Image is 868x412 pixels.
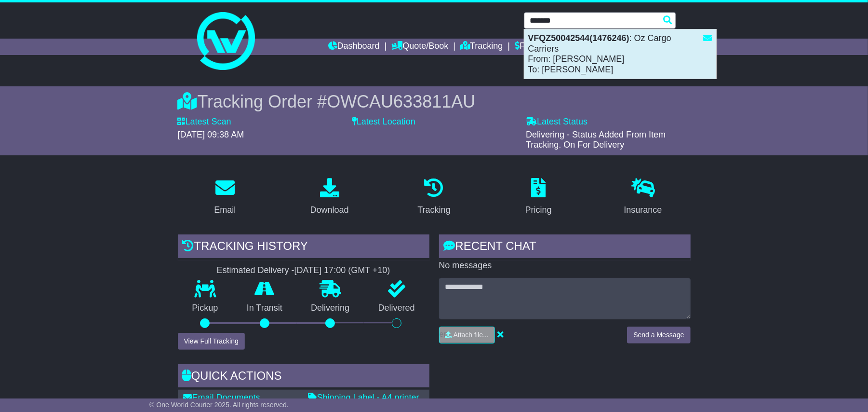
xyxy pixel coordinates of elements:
[439,261,691,271] p: No messages
[627,327,690,343] button: Send a Message
[297,303,364,314] p: Delivering
[178,117,231,127] label: Latest Scan
[214,204,236,217] div: Email
[515,39,559,55] a: Financials
[232,303,297,314] p: In Transit
[528,33,629,43] strong: VFQZ50042544(1476246)
[178,91,691,112] div: Tracking Order #
[178,303,233,314] p: Pickup
[328,39,380,55] a: Dashboard
[178,234,429,261] div: Tracking history
[327,92,475,111] span: OWCAU633811AU
[618,175,668,220] a: Insurance
[178,265,429,276] div: Estimated Delivery -
[352,117,415,127] label: Latest Location
[417,204,450,217] div: Tracking
[525,204,552,217] div: Pricing
[178,333,245,350] button: View Full Tracking
[178,130,244,139] span: [DATE] 09:38 AM
[391,39,448,55] a: Quote/Book
[439,234,691,261] div: RECENT CHAT
[208,175,242,220] a: Email
[308,393,419,402] a: Shipping Label - A4 printer
[411,175,456,220] a: Tracking
[526,117,588,127] label: Latest Status
[294,265,390,276] div: [DATE] 17:00 (GMT +10)
[149,401,289,409] span: © One World Courier 2025. All rights reserved.
[524,29,716,79] div: : Oz Cargo Carriers From: [PERSON_NAME] To: [PERSON_NAME]
[178,364,429,390] div: Quick Actions
[624,204,662,217] div: Insurance
[304,175,355,220] a: Download
[526,130,666,150] span: Delivering - Status Added From Item Tracking. On For Delivery
[184,393,260,402] a: Email Documents
[310,204,349,217] div: Download
[460,39,503,55] a: Tracking
[364,303,429,314] p: Delivered
[519,175,558,220] a: Pricing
